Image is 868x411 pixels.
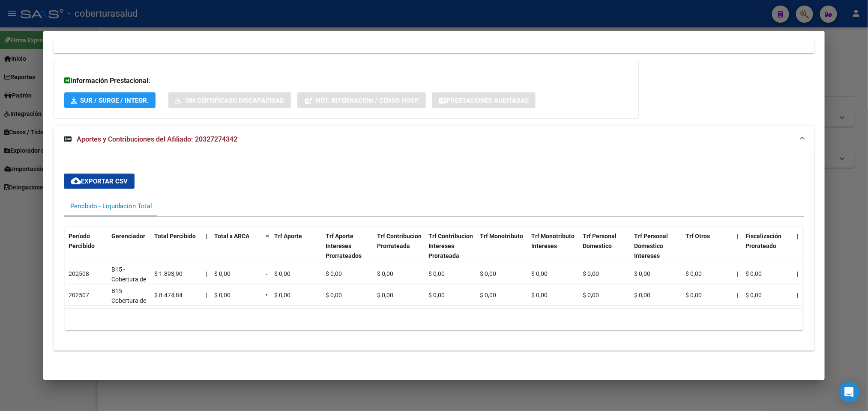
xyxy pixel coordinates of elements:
span: $ 0,00 [377,292,393,299]
span: | [737,292,738,299]
datatable-header-cell: Trf Monotributo [476,227,528,275]
span: | [206,292,207,299]
div: Aportes y Contribuciones del Afiliado: 20327274342 [54,153,814,351]
span: | [797,270,798,277]
span: | [797,292,798,299]
span: $ 0,00 [428,292,445,299]
span: Exportar CSV [71,177,128,185]
datatable-header-cell: Total x ARCA [211,227,262,275]
span: $ 0,00 [480,292,496,299]
span: Aportes y Contribuciones del Afiliado: 20327274342 [77,135,237,143]
span: = [266,233,269,240]
span: B15 - Cobertura de Salud [111,266,146,293]
span: Sin Certificado Discapacidad [185,97,284,104]
datatable-header-cell: Gerenciador [108,227,151,275]
datatable-header-cell: Período Percibido [65,227,108,275]
datatable-header-cell: | [793,227,802,275]
div: Percibido - Liquidación Total [70,201,152,211]
span: $ 0,00 [634,270,650,277]
datatable-header-cell: = [262,227,271,275]
span: $ 0,00 [531,292,548,299]
span: Trf Contribucion Prorrateada [377,233,422,249]
span: $ 0,00 [583,292,599,299]
span: Trf Aporte [274,233,302,240]
span: B15 - Cobertura de Salud [111,287,146,314]
span: $ 0,00 [745,292,762,299]
span: Gerenciador [111,233,145,240]
span: Fiscalización Prorateado [745,233,781,249]
h3: Información Prestacional: [64,76,628,86]
span: | [737,270,738,277]
span: $ 8.474,84 [154,292,183,299]
span: Trf Personal Domestico [583,233,617,249]
span: $ 0,00 [326,270,342,277]
datatable-header-cell: Trf Otros [682,227,733,275]
span: $ 0,00 [480,270,496,277]
span: | [797,233,799,240]
span: | [206,270,207,277]
div: Open Intercom Messenger [839,382,859,402]
span: $ 0,00 [685,270,702,277]
span: $ 0,00 [214,270,230,277]
datatable-header-cell: Trf Personal Domestico Intereses [631,227,682,275]
datatable-header-cell: Trf Contribucion Prorrateada [374,227,425,275]
span: Trf Aporte Intereses Prorrateados [326,233,362,259]
datatable-header-cell: Total Percibido [151,227,202,275]
span: | [206,233,207,240]
span: Trf Monotributo [480,233,523,240]
span: Total Percibido [154,233,196,240]
span: $ 0,00 [428,270,445,277]
datatable-header-cell: Fiscalización Prorateado [742,227,793,275]
span: $ 0,00 [326,292,342,299]
span: $ 0,00 [274,292,290,299]
span: Trf Contribucion Intereses Prorateada [428,233,473,259]
span: Not. Internacion / Censo Hosp. [316,97,419,104]
span: = [266,292,269,299]
span: $ 0,00 [214,292,230,299]
datatable-header-cell: Trf Aporte [271,227,322,275]
button: Exportar CSV [64,174,135,189]
button: Not. Internacion / Censo Hosp. [297,92,426,108]
span: Período Percibido [69,233,95,249]
span: $ 0,00 [583,270,599,277]
span: = [266,270,269,277]
span: $ 1.893,90 [154,270,183,277]
datatable-header-cell: | [202,227,211,275]
span: Trf Personal Domestico Intereses [634,233,668,259]
button: Sin Certificado Discapacidad [168,92,291,108]
datatable-header-cell: Trf Personal Domestico [579,227,631,275]
datatable-header-cell: Trf Contribucion Intereses Prorateada [425,227,476,275]
datatable-header-cell: | [733,227,742,275]
button: Prestaciones Auditadas [432,92,536,108]
button: SUR / SURGE / INTEGR. [64,92,156,108]
span: Prestaciones Auditadas [446,97,529,104]
span: $ 0,00 [634,292,650,299]
span: $ 0,00 [274,270,290,277]
datatable-header-cell: Trf Monotributo Intereses [528,227,579,275]
span: $ 0,00 [531,270,548,277]
span: Trf Monotributo Intereses [531,233,575,249]
span: Trf Otros [685,233,710,240]
span: | [737,233,739,240]
span: Total x ARCA [214,233,249,240]
mat-icon: cloud_download [71,176,81,186]
datatable-header-cell: Trf Aporte Intereses Prorrateados [322,227,374,275]
span: $ 0,00 [745,270,762,277]
span: $ 0,00 [377,270,393,277]
span: 202507 [69,292,89,299]
span: SUR / SURGE / INTEGR. [80,97,149,104]
span: $ 0,00 [685,292,702,299]
mat-expansion-panel-header: Aportes y Contribuciones del Afiliado: 20327274342 [54,126,814,153]
span: 202508 [69,270,89,277]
